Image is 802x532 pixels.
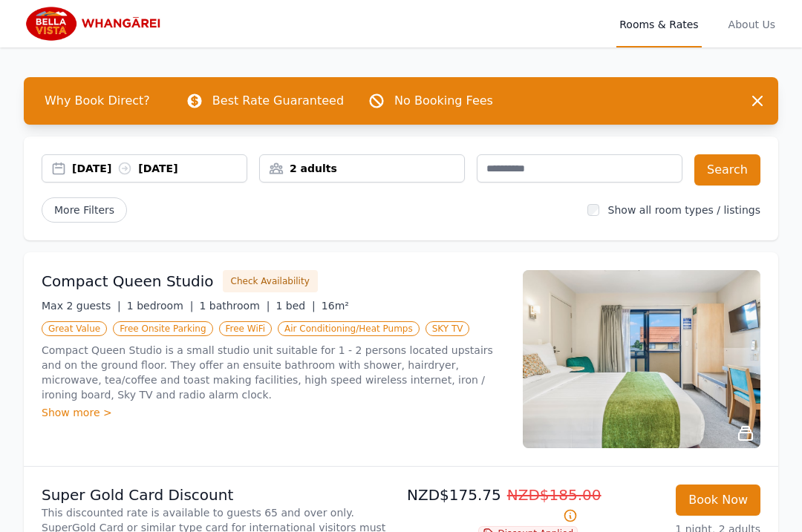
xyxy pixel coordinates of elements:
[42,321,107,336] span: Great Value
[322,300,349,312] span: 16m²
[223,270,318,292] button: Check Availability
[42,300,121,312] span: Max 2 guests |
[394,92,493,110] p: No Booking Fees
[42,197,127,223] span: More Filters
[426,321,470,336] span: SKY TV
[278,321,420,336] span: Air Conditioning/Heat Pumps
[199,300,270,312] span: 1 bathroom |
[33,86,162,116] span: Why Book Direct?
[42,405,505,420] div: Show more >
[694,154,760,185] button: Search
[212,92,344,110] p: Best Rate Guaranteed
[127,300,194,312] span: 1 bedroom |
[276,300,315,312] span: 1 bed |
[407,485,578,526] p: NZD$175.75
[219,321,273,336] span: Free WiFi
[42,343,505,402] p: Compact Queen Studio is a small studio unit suitable for 1 - 2 persons located upstairs and on th...
[24,6,167,42] img: Bella Vista Whangarei
[42,485,395,505] p: Super Gold Card Discount
[676,485,760,516] button: Book Now
[608,204,760,216] label: Show all room types / listings
[42,271,214,292] h3: Compact Queen Studio
[507,486,601,504] span: NZD$185.00
[72,161,247,176] div: [DATE] [DATE]
[260,161,464,176] div: 2 adults
[113,321,212,336] span: Free Onsite Parking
